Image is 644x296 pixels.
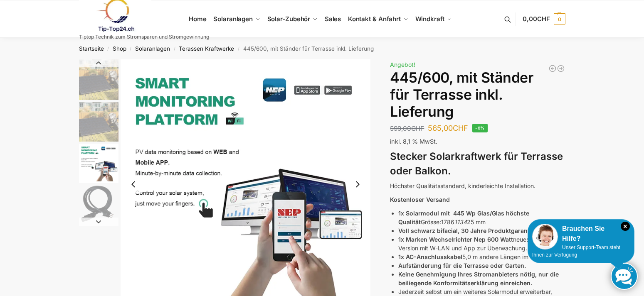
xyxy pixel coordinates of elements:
span: Solaranlagen [213,15,253,23]
a: Windkraft [412,0,455,38]
h1: 445/600, mit Ständer für Terrasse inkl. Lieferung [390,69,565,120]
li: neueste Version mit W-LAN und App zur Überwachung. [398,235,565,252]
bdi: 565,00 [428,124,468,132]
li: 1 / 11 [77,59,118,101]
strong: Voll schwarz bifacial, [398,227,459,234]
a: Solaranlagen [135,45,170,52]
li: 2 / 11 [77,101,118,142]
strong: Aufständerung für die Terrasse oder Garten. [398,262,526,269]
span: Angebot! [390,61,415,68]
strong: 1x Solarmodul mit 445 Wp Glas/Glas höchste Qualität [398,210,529,225]
nav: Breadcrumb [64,38,580,59]
strong: Keine Genehmigung Ihres Stromanbieters nötig, nur die beiliegende Konformitätserklärung einreichen. [398,271,559,286]
li: 4 / 11 [77,184,118,225]
a: Sales [321,0,344,38]
a: Kontakt & Anfahrt [344,0,412,38]
a: Shop [113,45,126,52]
span: 1786 25 mm [441,218,486,225]
strong: 30 Jahre Produktgarantie [461,227,535,234]
a: Balkonkraftwerk 445/600Watt, Wand oder Flachdachmontage. inkl. Lieferung [548,64,557,73]
strong: 1x AC-Anschlusskabel [398,253,462,260]
div: Brauchen Sie Hilfe? [532,224,630,244]
img: Solar Panel im edlen Schwarz mit Ständer [79,59,118,100]
a: 0,00CHF 0 [523,7,565,32]
span: / [234,46,243,52]
span: / [126,46,135,52]
span: -6% [472,124,487,132]
span: 0 [554,13,565,25]
img: H2c172fe1dfc145729fae6a5890126e09w.jpg_960x960_39c920dd-527c-43d8-9d2f-57e1d41b5fed_1445x [79,144,118,183]
bdi: 599,00 [390,125,424,132]
span: Solar-Zubehör [267,15,311,23]
span: Unser Support-Team steht Ihnen zur Verfügung [532,245,620,258]
i: Schließen [621,222,630,231]
span: CHF [411,125,424,132]
img: Customer service [532,224,558,250]
a: Solar-Zubehör [264,0,321,38]
img: Anschlusskabel-3meter [79,185,118,225]
button: Next slide [79,218,118,226]
button: Previous slide [125,176,142,193]
button: Next slide [349,176,366,193]
strong: Kostenloser Versand [390,196,450,203]
p: Höchster Qualitätsstandard, kinderleichte Installation. [390,181,565,190]
span: / [104,46,113,52]
a: Solaranlagen [210,0,264,38]
em: 1134 [454,218,467,225]
span: Windkraft [415,15,444,23]
span: / [170,46,179,52]
a: Terassen Kraftwerke [179,45,234,52]
a: Startseite [79,45,104,52]
span: CHF [453,124,468,132]
li: 5,0 m andere Längen im Shop [398,252,565,261]
strong: Stecker Solarkraftwerk für Terrasse oder Balkon. [390,150,563,177]
p: Tiptop Technik zum Stromsparen und Stromgewinnung [79,34,209,39]
span: inkl. 8,1 % MwSt. [390,138,437,145]
li: 3 / 11 [77,142,118,184]
span: Kontakt & Anfahrt [348,15,401,23]
span: Sales [325,15,341,23]
a: 890/600 Watt bificiales Balkonkraftwerk mit 1 kWh smarten Speicher [557,64,565,73]
li: 5 / 11 [77,225,118,267]
img: Solar Panel im edlen Schwarz mit Ständer [79,102,118,142]
li: Grösse: [398,209,565,226]
span: 0,00 [523,15,550,23]
button: Previous slide [79,59,118,67]
strong: 1x Marken Wechselrichter Nep 600 Watt [398,236,513,243]
span: CHF [537,15,550,23]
